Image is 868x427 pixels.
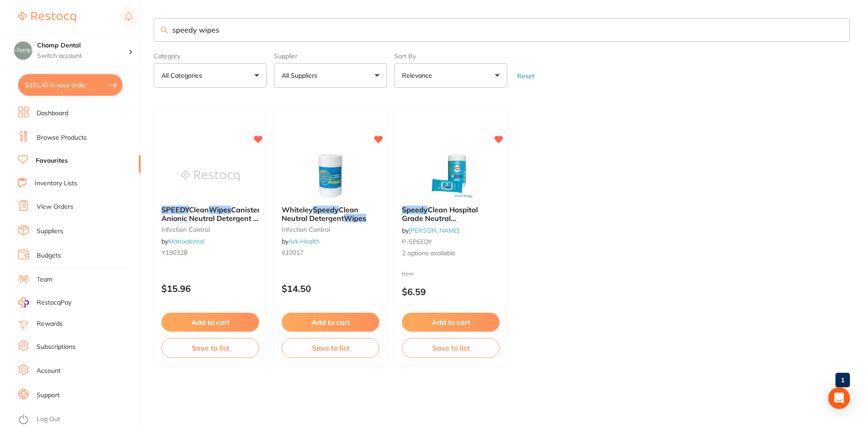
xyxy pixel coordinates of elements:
[394,52,507,60] label: Sort By
[37,275,52,284] a: Team
[37,133,87,142] a: Browse Products
[282,249,303,257] span: 610017
[514,72,537,80] button: Reset
[37,109,68,118] a: Dashboard
[37,298,71,307] span: RestocqPay
[402,313,500,332] button: Add to cart
[189,205,209,214] span: Clean
[282,338,379,358] button: Save to list
[282,206,379,222] b: Whiteley Speedy Clean Neutral Detergent Wipes
[282,205,313,214] span: Whiteley
[835,371,850,389] a: 1
[37,52,128,61] p: Switch account
[402,71,436,80] p: Relevance
[437,222,459,231] em: Wipes
[161,237,204,245] span: by
[274,52,387,60] label: Supplier
[282,226,379,233] small: infection control
[161,249,187,257] span: Y190328
[18,297,29,308] img: RestocqPay
[282,71,321,80] p: All Suppliers
[14,42,32,60] img: Chomp Dental
[402,205,478,231] span: Clean Hospital Grade Neutral Detergent
[402,205,428,214] em: Speedy
[828,387,850,409] div: Open Intercom Messenger
[344,214,366,223] em: Wipes
[35,179,77,188] a: Inventory Lists
[175,222,197,231] em: Wipes
[18,74,123,96] button: $191.40 in your order
[402,206,500,222] b: Speedy Clean Hospital Grade Neutral Detergent Wipes
[282,283,379,294] p: $14.50
[36,156,68,165] a: Favourites
[37,319,63,328] a: Rewards
[161,205,189,214] em: SPEEDY
[274,63,387,88] button: All Suppliers
[288,237,320,245] a: Ark Health
[37,415,60,424] a: Log Out
[154,18,850,42] input: Search Favourite Products
[37,41,128,50] h4: Chomp Dental
[394,63,507,88] button: Relevance
[313,205,339,214] em: Speedy
[402,286,500,297] p: $6.59
[154,63,267,88] button: All Categories
[37,366,61,375] a: Account
[37,227,63,236] a: Suppliers
[161,338,259,358] button: Save to list
[402,270,414,277] span: from
[161,226,259,233] small: infection control
[282,313,379,332] button: Add to cart
[161,313,259,332] button: Add to cart
[181,153,240,198] img: SPEEDY Clean Wipes Canister Anionic Neutral Detergent - 100 Wipes, 180x250mm
[402,226,459,235] span: by
[282,237,320,245] span: by
[402,338,500,358] button: Save to list
[154,52,267,60] label: Category
[37,202,73,211] a: View Orders
[197,222,245,231] span: , 180x250mm
[18,7,76,28] a: Restocq Logo
[37,251,61,260] a: Budgets
[301,153,360,198] img: Whiteley Speedy Clean Neutral Detergent Wipes
[168,237,204,245] a: Matrixdental
[37,343,75,352] a: Subscriptions
[161,206,259,222] b: SPEEDY Clean Wipes Canister Anionic Neutral Detergent - 100 Wipes, 180x250mm
[18,413,138,427] button: Log Out
[18,297,71,308] a: RestocqPay
[421,153,480,198] img: Speedy Clean Hospital Grade Neutral Detergent Wipes
[402,238,432,246] span: P-SPEEDY
[161,71,206,80] p: All Categories
[161,205,260,231] span: Canister Anionic Neutral Detergent - 100
[209,205,231,214] em: Wipes
[402,249,500,258] span: 2 options available
[161,283,259,294] p: $15.96
[18,12,76,23] img: Restocq Logo
[37,391,60,400] a: Support
[282,205,359,222] span: Clean Neutral Detergent
[409,226,459,235] a: [PERSON_NAME]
